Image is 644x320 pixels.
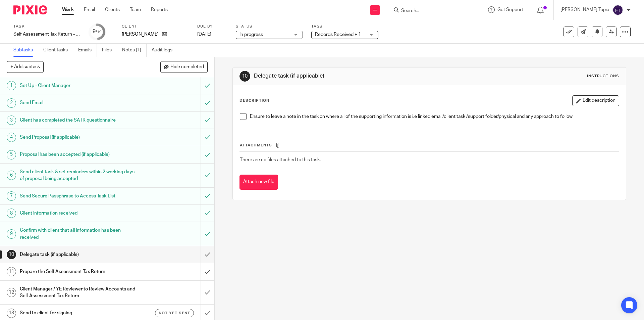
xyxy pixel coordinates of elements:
span: Records Received + 1 [315,32,361,37]
div: 9 [93,28,102,36]
div: 11 [7,267,16,276]
a: Email [84,6,95,13]
button: Edit description [572,95,619,106]
span: [DATE] [197,32,211,37]
div: 6 [7,171,16,180]
a: Subtasks [13,44,38,57]
div: 1 [7,81,16,90]
a: Clients [105,6,120,13]
button: Hide completed [160,61,208,73]
div: Instructions [587,74,619,79]
div: Self Assessment Tax Return - 2024-2025 [13,31,80,38]
a: Emails [78,44,97,57]
h1: Client Manager / YE Reviewer to Review Accounts and Self Assessment Tax Return [20,284,136,301]
h1: Send Proposal (if applicable) [20,132,136,142]
h1: Client has completed the SATR questionnaire [20,115,136,125]
span: There are no files attached to this task. [240,157,321,162]
a: Reports [151,6,168,13]
h1: Set Up - Client Manager [20,81,136,91]
div: 9 [7,229,16,239]
div: 13 [7,309,16,318]
span: Attachments [240,143,272,147]
a: Files [102,44,117,57]
p: [PERSON_NAME] [122,31,159,38]
div: 5 [7,150,16,159]
span: Hide completed [170,64,204,70]
img: svg%3E [612,5,623,15]
h1: Confirm with client that all information has been received [20,225,136,242]
a: Audit logs [152,44,177,57]
label: Task [13,24,80,29]
span: Get Support [497,7,523,12]
button: + Add subtask [7,61,44,73]
label: Status [236,24,303,29]
label: Client [122,24,189,29]
a: Team [130,6,141,13]
div: 2 [7,98,16,108]
h1: Send client task & set reminders within 2 working days of proposal being accepted [20,167,136,184]
div: 10 [239,71,250,82]
div: Self Assessment Tax Return - [DATE]-[DATE] [13,31,80,38]
label: Due by [197,24,227,29]
input: Search [400,8,461,14]
div: 7 [7,191,16,201]
small: /19 [96,30,102,34]
h1: Delegate task (if applicable) [20,249,136,260]
div: 8 [7,209,16,218]
button: Attach new file [239,175,278,190]
h1: Send Email [20,98,136,108]
div: 12 [7,288,16,297]
h1: Client information received [20,208,136,218]
a: Client tasks [43,44,73,57]
div: 4 [7,133,16,142]
span: Not yet sent [159,310,190,316]
div: 3 [7,116,16,125]
p: [PERSON_NAME] Topia [560,6,609,13]
img: Pixie [13,5,47,14]
h1: Delegate task (if applicable) [254,73,444,80]
span: In progress [239,32,263,37]
h1: Send to client for signing [20,308,136,318]
h1: Proposal has been accepted (if applicable) [20,149,136,159]
label: Tags [311,24,378,29]
p: Description [239,98,269,103]
a: Notes (1) [122,44,147,57]
div: 10 [7,250,16,259]
a: Work [62,6,74,13]
p: Ensure to leave a note in the task on where all of the supporting information is i.e linked email... [250,113,619,120]
h1: Prepare the Self Assessment Tax Return [20,267,136,277]
h1: Send Secure Passphrase to Access Task List [20,191,136,201]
